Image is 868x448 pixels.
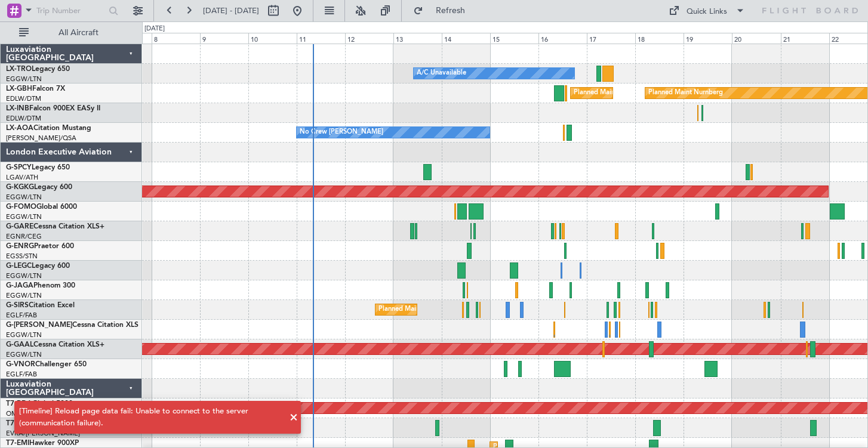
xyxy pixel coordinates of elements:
div: Planned Maint Nurnberg [648,84,723,102]
span: G-SPCY [6,164,32,171]
div: 16 [538,33,587,44]
div: 11 [297,33,345,44]
a: G-KGKGLegacy 600 [6,184,72,191]
div: 20 [732,33,780,44]
button: All Aircraft [13,23,130,42]
a: LX-AOACitation Mustang [6,125,91,132]
a: LX-INBFalcon 900EX EASy II [6,105,100,112]
a: G-SIRSCitation Excel [6,302,75,309]
div: No Crew [PERSON_NAME] [300,123,383,141]
span: LX-INB [6,105,29,112]
a: EDLW/DTM [6,94,41,103]
span: G-VNOR [6,361,35,368]
a: EGGW/LTN [6,330,42,339]
div: 18 [635,33,684,44]
a: EGGW/LTN [6,75,42,84]
a: EGGW/LTN [6,271,42,280]
div: 14 [442,33,490,44]
div: A/C Unavailable [417,64,466,82]
a: EGGW/LTN [6,291,42,300]
div: [Timeline] Reload page data fail: Unable to connect to the server (communication failure). [19,406,283,429]
div: 13 [393,33,442,44]
a: G-[PERSON_NAME]Cessna Citation XLS [6,322,138,329]
span: G-LEGC [6,262,32,270]
a: LGAV/ATH [6,173,38,182]
span: LX-TRO [6,66,32,73]
span: [DATE] - [DATE] [203,5,259,16]
div: 19 [684,33,732,44]
div: [DATE] [144,24,165,34]
a: G-GAALCessna Citation XLS+ [6,341,104,348]
span: LX-AOA [6,125,33,132]
a: G-LEGCLegacy 600 [6,262,70,270]
span: LX-GBH [6,85,32,92]
div: Quick Links [687,6,727,18]
a: EGLF/FAB [6,311,37,320]
a: G-SPCYLegacy 650 [6,164,70,171]
span: G-GAAL [6,341,33,348]
button: Quick Links [663,1,751,20]
span: G-KGKG [6,184,34,191]
span: G-GARE [6,223,33,230]
a: G-ENRGPraetor 600 [6,243,74,250]
a: G-JAGAPhenom 300 [6,282,75,289]
a: EGGW/LTN [6,350,42,359]
span: G-ENRG [6,243,34,250]
div: 9 [200,33,248,44]
a: EGGW/LTN [6,212,42,221]
a: G-VNORChallenger 650 [6,361,87,368]
a: [PERSON_NAME]/QSA [6,134,76,143]
a: G-GARECessna Citation XLS+ [6,223,104,230]
a: EGLF/FAB [6,370,37,379]
a: EGGW/LTN [6,193,42,202]
span: G-FOMO [6,203,36,211]
a: LX-GBHFalcon 7X [6,85,65,92]
div: 12 [345,33,393,44]
a: EGNR/CEG [6,232,42,241]
a: EGSS/STN [6,252,38,261]
input: Trip Number [36,2,105,20]
button: Refresh [408,1,479,20]
div: Planned Maint [GEOGRAPHIC_DATA] ([GEOGRAPHIC_DATA]) [574,84,762,102]
div: 10 [248,33,297,44]
a: EDLW/DTM [6,114,41,123]
a: G-FOMOGlobal 6000 [6,203,77,211]
div: 8 [152,33,200,44]
div: Planned Maint [GEOGRAPHIC_DATA] ([GEOGRAPHIC_DATA]) [378,301,567,319]
span: All Aircraft [31,29,126,37]
div: 21 [781,33,829,44]
a: LX-TROLegacy 650 [6,66,70,73]
span: G-[PERSON_NAME] [6,322,72,329]
div: 15 [490,33,538,44]
div: 17 [587,33,635,44]
span: G-SIRS [6,302,29,309]
span: Refresh [426,7,476,15]
span: G-JAGA [6,282,33,289]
